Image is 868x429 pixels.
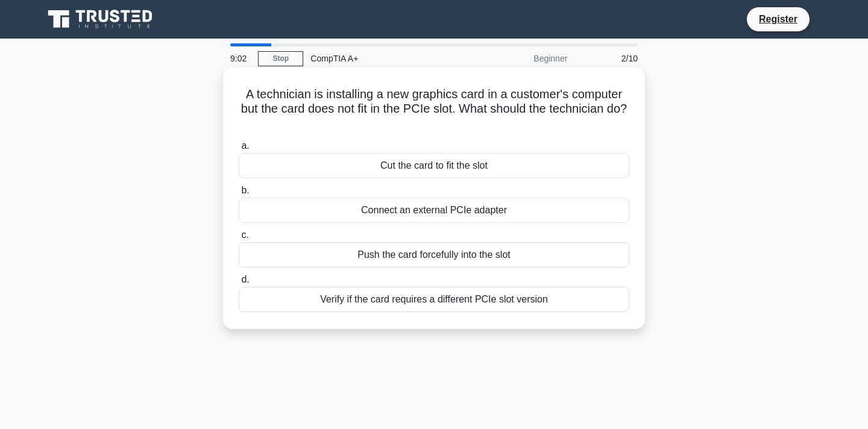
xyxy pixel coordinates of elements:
div: Verify if the card requires a different PCIe slot version [239,287,629,312]
span: b. [241,185,249,195]
div: Connect an external PCIe adapter [239,198,629,223]
div: 2/10 [574,46,645,70]
div: Beginner [469,46,574,70]
a: Stop [258,51,303,66]
span: a. [241,140,249,151]
div: 9:02 [223,46,258,70]
div: Push the card forcefully into the slot [239,242,629,268]
div: CompTIA A+ [303,46,469,70]
div: Cut the card to fit the slot [239,153,629,178]
h5: A technician is installing a new graphics card in a customer's computer but the card does not fit... [237,87,631,131]
a: Register [752,11,805,27]
span: c. [241,230,248,240]
span: d. [241,274,249,284]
